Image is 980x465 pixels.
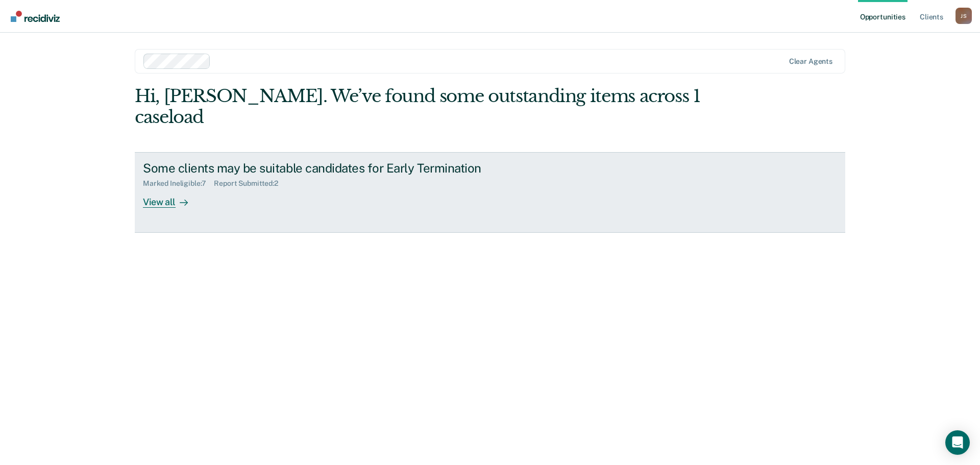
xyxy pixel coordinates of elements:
a: Some clients may be suitable candidates for Early TerminationMarked Ineligible:7Report Submitted:... [135,152,845,233]
div: View all [143,188,200,208]
div: Report Submitted : 2 [214,179,286,188]
div: Clear agents [789,57,832,66]
button: Profile dropdown button [955,8,972,24]
div: Marked Ineligible : 7 [143,179,214,188]
div: J S [955,8,972,24]
img: Recidiviz [11,11,60,22]
div: Some clients may be suitable candidates for Early Termination [143,161,501,176]
div: Hi, [PERSON_NAME]. We’ve found some outstanding items across 1 caseload [135,86,703,128]
div: Open Intercom Messenger [945,430,970,455]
